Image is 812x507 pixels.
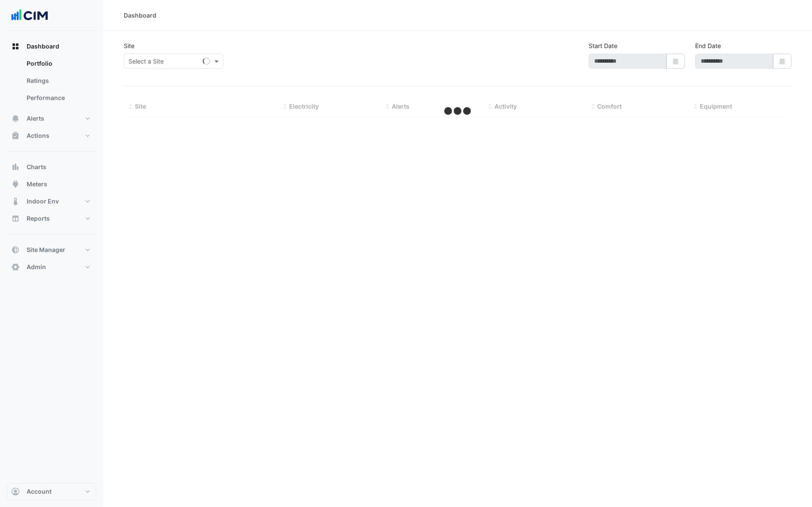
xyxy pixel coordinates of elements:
app-icon: Reports [11,214,20,223]
button: Meters [7,176,96,193]
a: Portfolio [20,55,96,72]
span: Alerts [27,114,44,123]
span: Indoor Env [27,197,59,206]
span: Meters [27,180,47,188]
app-icon: Admin [11,263,20,271]
app-icon: Actions [11,131,20,140]
span: Equipment [700,103,732,110]
button: Dashboard [7,38,96,55]
span: Account [27,487,52,496]
span: Alerts [392,103,409,110]
button: Account [7,483,96,500]
label: Start Date [589,41,617,50]
button: Admin [7,258,96,276]
button: Site Manager [7,241,96,258]
app-icon: Dashboard [11,42,20,51]
a: Ratings [20,72,96,89]
div: Dashboard [7,55,96,110]
span: Admin [27,263,46,271]
button: Reports [7,210,96,227]
div: Dashboard [124,11,156,20]
button: Actions [7,127,96,144]
span: Dashboard [27,42,59,51]
app-icon: Indoor Env [11,197,20,206]
button: Alerts [7,110,96,127]
a: Performance [20,89,96,106]
span: Electricity [289,103,319,110]
span: Reports [27,214,50,223]
span: Activity [495,103,517,110]
span: Actions [27,131,49,140]
app-icon: Charts [11,163,20,171]
app-icon: Alerts [11,114,20,123]
span: Site Manager [27,246,65,254]
app-icon: Meters [11,180,20,188]
span: Charts [27,163,46,171]
button: Indoor Env [7,193,96,210]
img: Company Logo [10,7,49,24]
label: End Date [695,41,721,50]
span: Site [135,103,146,110]
span: Comfort [597,103,622,110]
app-icon: Site Manager [11,246,20,254]
label: Site [124,41,134,50]
button: Charts [7,158,96,176]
